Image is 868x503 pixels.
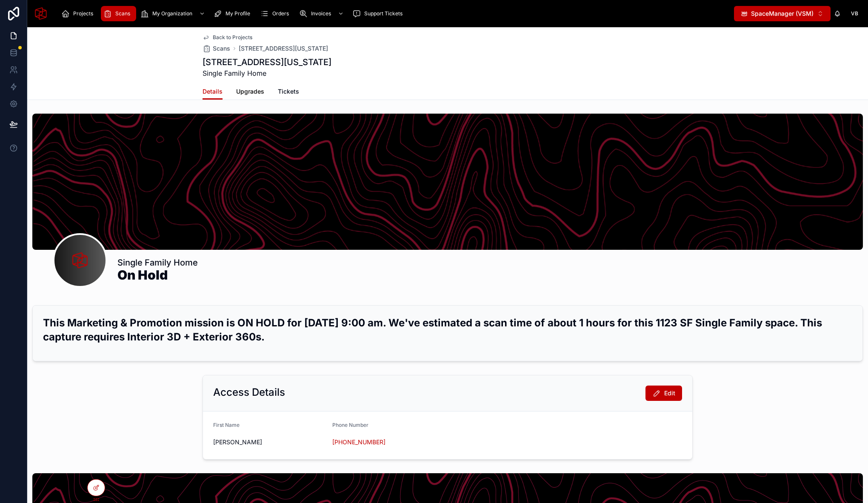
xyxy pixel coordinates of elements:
span: SpaceManager (VSM) [751,9,814,18]
span: Orders [272,10,289,17]
a: Invoices [297,6,348,21]
h1: Single Family Home [117,257,198,269]
span: Projects [73,10,93,17]
a: [STREET_ADDRESS][US_STATE] [239,44,328,53]
a: Projects [59,6,99,21]
span: Details [203,87,223,96]
span: My Organization [152,10,192,17]
span: Scans [115,10,130,17]
span: My Profile [226,10,250,17]
span: Upgrades [236,87,264,96]
a: Scans [101,6,136,21]
a: My Organization [138,6,209,21]
div: scrollable content [54,4,734,23]
h1: On Hold [117,269,198,281]
span: Scans [213,44,230,53]
span: Edit [664,389,675,397]
span: Single Family Home [203,68,331,78]
span: Back to Projects [213,34,252,41]
a: Details [203,84,223,100]
span: [PERSON_NAME] [213,438,325,446]
span: Support Tickets [364,10,403,17]
a: Orders [258,6,295,21]
a: Back to Projects [203,34,252,41]
button: Select Button [734,6,831,21]
a: [PHONE_NUMBER] [332,438,385,446]
span: Phone Number [332,422,368,428]
a: Upgrades [236,84,264,101]
a: Tickets [278,84,299,101]
h1: [STREET_ADDRESS][US_STATE] [203,56,331,68]
span: First Name [213,422,240,428]
span: Tickets [278,87,299,96]
img: App logo [34,7,48,20]
a: My Profile [211,6,256,21]
button: Edit [645,386,682,401]
h2: Access Details [213,386,285,399]
h2: This Marketing & Promotion mission is ON HOLD for [DATE] 9:00 am. We've estimated a scan time of ... [43,316,852,344]
span: Invoices [311,10,331,17]
span: VB [851,10,858,17]
a: Support Tickets [350,6,408,21]
a: Scans [203,44,230,53]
